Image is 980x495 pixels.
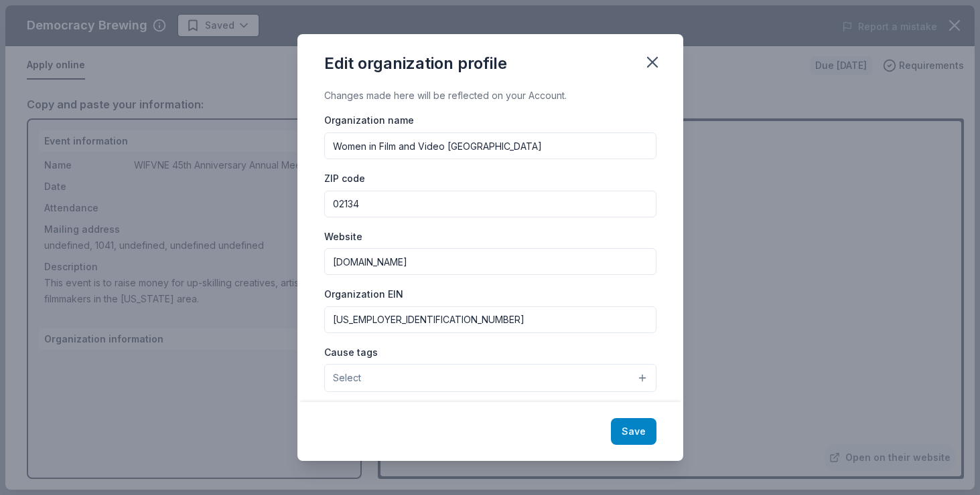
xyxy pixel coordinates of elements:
div: Changes made here will be reflected on your Account. [324,88,656,104]
label: Organization EIN [324,288,403,301]
input: 12345 (U.S. only) [324,191,656,217]
div: Edit organization profile [324,53,507,74]
button: Select [324,364,656,392]
label: Organization name [324,114,414,127]
input: 12-3456789 [324,306,656,333]
label: Cause tags [324,346,378,359]
span: Select [333,370,361,386]
label: Website [324,230,362,243]
label: ZIP code [324,172,365,185]
button: Save [611,418,656,445]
